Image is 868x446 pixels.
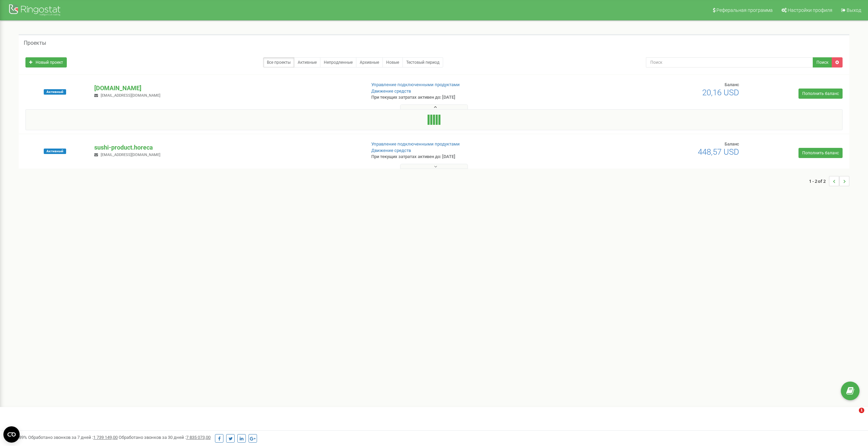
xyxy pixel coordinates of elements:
a: Пополнить баланс [798,148,843,158]
span: Баланс [725,82,739,87]
a: Тестовый период [402,57,443,67]
h5: Проекты [24,40,46,46]
span: Активный [44,149,66,154]
a: Новые [382,57,403,67]
a: Архивные [356,57,383,67]
span: 1 [859,408,864,413]
a: Непродленные [320,57,356,67]
iframe: Intercom live chat [845,408,861,424]
a: Все проекты [263,57,294,67]
span: 20,16 USD [702,88,739,97]
a: Движение средств [371,148,411,153]
nav: ... [809,169,849,193]
span: Активный [44,89,66,95]
span: Выход [847,7,861,13]
p: При текущих затратах активен до: [DATE] [371,94,568,101]
span: [EMAIL_ADDRESS][DOMAIN_NAME] [101,93,160,98]
span: 448,57 USD [698,147,739,157]
p: При текущих затратах активен до: [DATE] [371,154,568,160]
p: [DOMAIN_NAME] [94,84,360,93]
span: Баланс [725,141,739,147]
span: Настройки профиля [788,7,832,13]
p: sushi-product.horeca [94,143,360,152]
span: [EMAIL_ADDRESS][DOMAIN_NAME] [101,153,160,157]
a: Управление подключенными продуктами [371,82,460,87]
button: Поиск [813,57,832,67]
span: 1 - 2 of 2 [809,176,829,186]
a: Движение средств [371,89,411,94]
span: Реферальная программа [716,7,773,13]
input: Поиск [646,57,813,67]
button: Open CMP widget [3,426,20,443]
a: Активные [294,57,320,67]
a: Управление подключенными продуктами [371,141,460,147]
a: Новый проект [25,57,67,67]
a: Пополнить баланс [798,89,843,99]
